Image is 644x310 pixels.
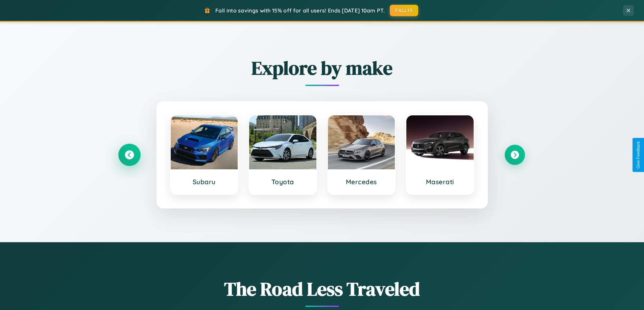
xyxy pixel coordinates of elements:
[413,178,467,186] h3: Maserati
[119,55,525,81] h2: Explore by make
[256,178,310,186] h3: Toyota
[390,5,418,16] button: FALL15
[335,178,388,186] h3: Mercedes
[215,7,385,14] span: Fall into savings with 15% off for all users! Ends [DATE] 10am PT.
[636,141,641,169] div: Give Feedback
[177,178,231,186] h3: Subaru
[119,276,525,302] h1: The Road Less Traveled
